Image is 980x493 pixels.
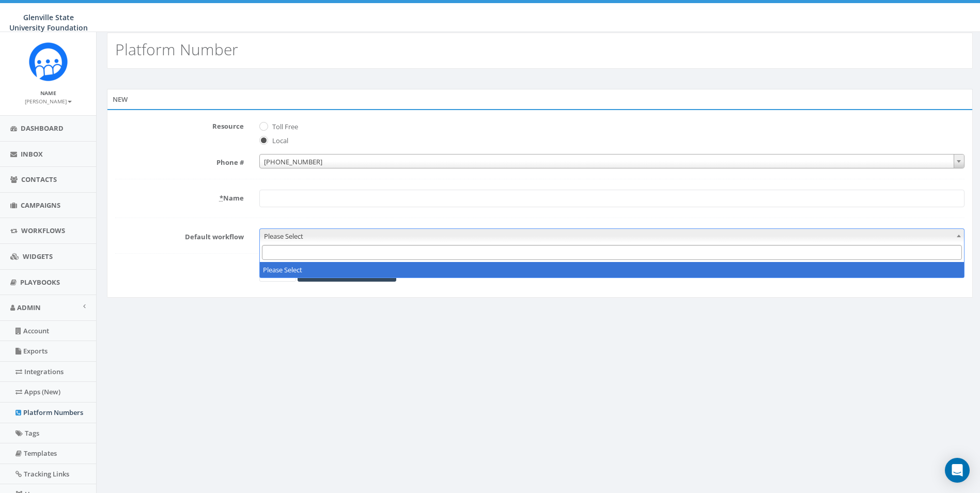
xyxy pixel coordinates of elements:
[25,98,72,105] small: [PERSON_NAME]
[29,42,68,81] img: Rally_Corp_Icon.png
[21,226,65,235] span: Workflows
[21,124,64,133] span: Dashboard
[270,122,298,132] label: Toll Free
[220,193,223,203] abbr: required
[21,201,60,210] span: Campaigns
[20,278,60,287] span: Playbooks
[107,118,252,131] label: Resource
[115,41,238,58] h2: Platform Number
[260,229,964,243] span: Please Select
[40,89,56,97] small: Name
[25,96,72,105] a: [PERSON_NAME]
[107,228,252,242] label: Default workflow
[270,136,288,146] label: Local
[23,252,53,261] span: Widgets
[9,12,88,33] span: Glenville State University Foundation
[259,154,965,168] span: +1 304-577-8955
[17,303,41,312] span: Admin
[260,155,964,169] span: +1 304-577-8955
[107,154,252,167] label: Phone #
[260,262,964,278] li: Please Select
[107,190,252,203] label: Name
[945,458,970,483] div: Open Intercom Messenger
[21,149,43,159] span: Inbox
[21,175,57,184] span: Contacts
[262,245,962,260] input: Search
[107,89,973,110] div: New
